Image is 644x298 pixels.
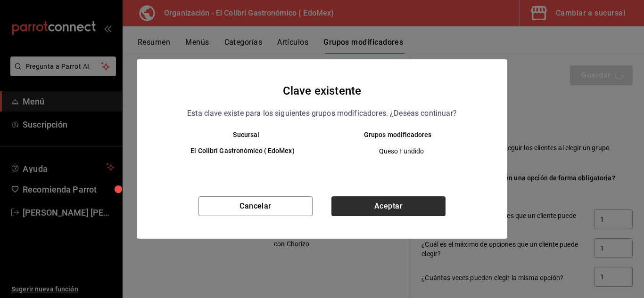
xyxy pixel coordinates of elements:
th: Sucursal [156,131,322,138]
h4: Clave existente [283,82,361,100]
p: Esta clave existe para los siguientes grupos modificadores. ¿Deseas continuar? [187,107,457,120]
button: Aceptar [331,196,446,216]
h6: El Colibrí Gastronómico ( EdoMex) [171,146,314,156]
span: Queso Fundido [330,146,473,156]
th: Grupos modificadores [322,131,488,138]
button: Cancelar [198,196,313,216]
